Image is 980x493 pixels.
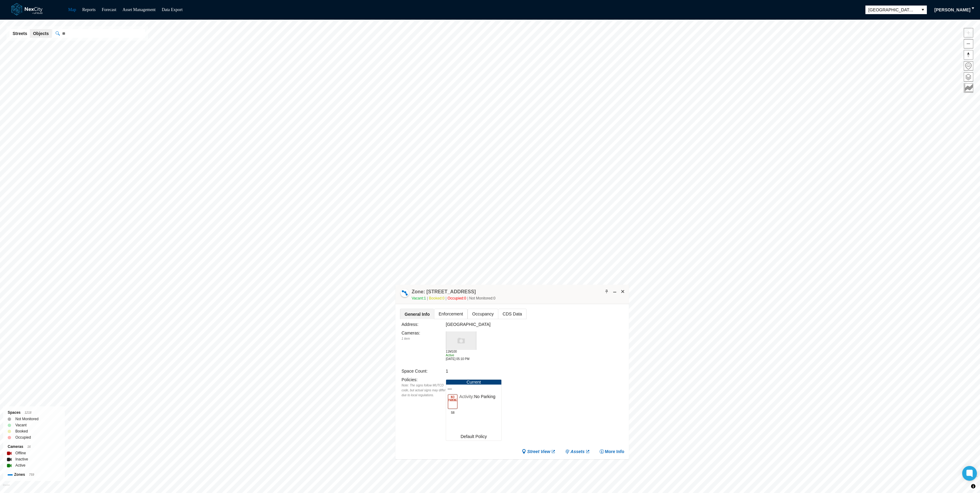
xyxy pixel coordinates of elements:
button: Reset bearing to north [964,50,973,60]
div: Cameras [8,444,60,450]
button: Toggle attribution [970,483,977,490]
div: Zones [8,471,60,478]
div: 11M100 [446,350,476,354]
img: camera [446,331,476,350]
span: 1218 [25,411,31,414]
button: More Info [599,449,624,455]
a: Data Export [162,7,182,12]
span: Vacant: 1 [412,296,429,300]
span: Assets [570,449,585,455]
span: [GEOGRAPHIC_DATA][PERSON_NAME] [868,7,916,13]
span: Not Monitored: 0 [469,296,495,300]
span: Activity: [459,394,474,399]
button: Zoom in [964,28,973,37]
span: Objects [33,30,49,37]
div: [GEOGRAPHIC_DATA] [446,321,557,328]
label: Booked [15,428,28,434]
label: Space Count: [402,369,428,374]
span: Toggle attribution [971,483,975,490]
a: Asset Management [123,7,156,12]
div: 1 [446,368,557,374]
span: — [448,386,500,391]
label: Occupied [15,434,31,440]
div: Default Policy [446,432,501,440]
button: Key metrics [964,83,973,93]
label: Policies : [402,377,417,382]
a: Mapbox homepage [3,484,10,491]
span: Occupancy [468,309,498,319]
button: Home [964,61,973,71]
label: Address: [402,322,418,327]
div: Double-click to make header text selectable [412,288,496,301]
h4: Double-click to make header text selectable [412,288,476,295]
div: Current [446,380,501,385]
button: Objects [30,29,52,38]
span: No Parking [474,394,495,399]
span: Reset bearing to north [964,50,973,59]
span: 16 [27,445,31,448]
button: Layers management [964,72,973,82]
div: 1 item [402,336,446,341]
span: S8 [448,409,458,414]
label: Inactive [15,456,28,462]
label: Vacant [15,422,26,428]
a: Forecast [102,7,116,12]
label: Not Monitored [15,416,38,422]
button: [PERSON_NAME] [931,5,974,15]
a: Assets [565,449,590,455]
button: Streets [10,29,30,38]
span: Streets [13,30,27,37]
label: Cameras : [402,331,420,335]
span: Street View [527,449,550,455]
span: [PERSON_NAME] [935,7,970,13]
span: 759 [29,473,34,476]
span: Booked: 0 [429,296,448,300]
span: Occupied: 0 [448,296,469,300]
label: Active [15,462,25,468]
a: Street View [522,449,556,455]
div: Spaces [8,409,60,416]
a: Reports [82,7,96,12]
span: Active [446,354,454,357]
a: Map [68,7,76,12]
label: Offline [15,450,26,456]
span: CDS Data [498,309,526,319]
span: General Info [400,309,434,319]
button: select [919,6,927,14]
div: Note: The signs follow MUTCD code, but actual signs may differ due to local regulations. [402,383,446,398]
button: Zoom out [964,39,973,49]
div: [DATE] 05:10 PM [446,357,476,361]
span: More Info [605,449,624,455]
span: Enforcement [434,309,467,319]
